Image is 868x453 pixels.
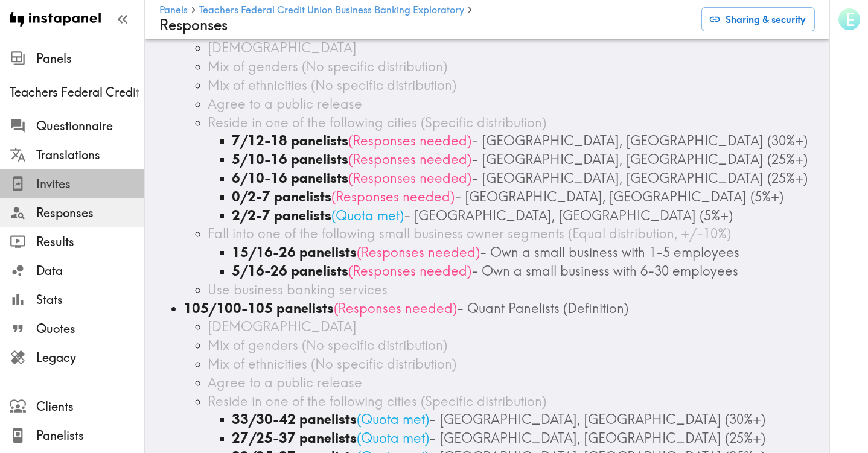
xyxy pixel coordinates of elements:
b: 2/2-7 panelists [232,207,331,224]
b: 33/30-42 panelists [232,411,357,428]
b: 6/10-16 panelists [232,169,348,186]
span: Mix of genders (No specific distribution) [208,337,447,353]
span: ( Responses needed ) [348,169,471,186]
span: Clients [36,398,144,415]
span: - [GEOGRAPHIC_DATA], [GEOGRAPHIC_DATA] (30%+) [429,411,765,428]
b: 7/12-18 panelists [232,132,348,149]
span: ( Quota met ) [357,429,429,446]
span: Teachers Federal Credit Union Business Banking Exploratory [10,84,144,101]
span: Invites [36,176,144,192]
span: [DEMOGRAPHIC_DATA] [208,39,357,56]
span: Results [36,233,144,250]
span: - [GEOGRAPHIC_DATA], [GEOGRAPHIC_DATA] (5%+) [455,188,783,205]
span: Panels [36,50,144,67]
b: 27/25-37 panelists [232,429,357,446]
span: - Own a small business with 1-5 employees [480,244,739,261]
span: ( Quota met ) [331,207,404,224]
span: - [GEOGRAPHIC_DATA], [GEOGRAPHIC_DATA] (25%+) [429,429,765,446]
span: Reside in one of the following cities (Specific distribution) [208,114,546,131]
span: [DEMOGRAPHIC_DATA] [208,318,357,335]
span: Stats [36,291,144,308]
span: Mix of ethnicities (No specific distribution) [208,77,456,93]
span: ( Responses needed ) [348,132,471,149]
b: 5/16-26 panelists [232,262,348,279]
span: Fall into one of the following small business owner segments (Equal distribution, +/-10%) [208,225,731,242]
span: Agree to a public release [208,95,362,112]
span: Questionnaire [36,118,144,135]
b: 5/10-16 panelists [232,151,348,168]
span: Panelists [36,427,144,444]
button: E [837,7,861,31]
span: Translations [36,147,144,163]
span: ( Quota met ) [357,411,429,428]
span: - [GEOGRAPHIC_DATA], [GEOGRAPHIC_DATA] (25%+) [471,169,808,186]
span: Reside in one of the following cities (Specific distribution) [208,393,546,410]
b: 15/16-26 panelists [232,244,357,261]
span: Quotes [36,320,144,337]
a: Teachers Federal Credit Union Business Banking Exploratory [199,5,464,16]
h4: Responses [159,16,692,34]
span: - [GEOGRAPHIC_DATA], [GEOGRAPHIC_DATA] (5%+) [404,207,733,224]
span: Agree to a public release [208,374,362,391]
b: 105/100-105 panelists [183,300,334,317]
span: ( Responses needed ) [348,151,471,168]
span: ( Responses needed ) [331,188,455,205]
span: - [GEOGRAPHIC_DATA], [GEOGRAPHIC_DATA] (30%+) [471,132,808,149]
span: ( Responses needed ) [357,244,480,261]
span: E [846,9,855,30]
a: Panels [159,5,188,16]
b: 0/2-7 panelists [232,188,331,205]
span: ( Responses needed ) [348,262,471,279]
span: - Own a small business with 6-30 employees [471,262,738,279]
span: ( Responses needed ) [334,300,457,317]
span: - [GEOGRAPHIC_DATA], [GEOGRAPHIC_DATA] (25%+) [471,151,808,168]
span: Legacy [36,349,144,366]
span: Responses [36,204,144,221]
span: - Quant Panelists (Definition) [457,300,628,317]
span: Use business banking services [208,281,388,298]
span: Mix of genders (No specific distribution) [208,58,447,75]
span: Data [36,262,144,279]
span: Mix of ethnicities (No specific distribution) [208,355,456,372]
button: Sharing & security [701,7,815,31]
